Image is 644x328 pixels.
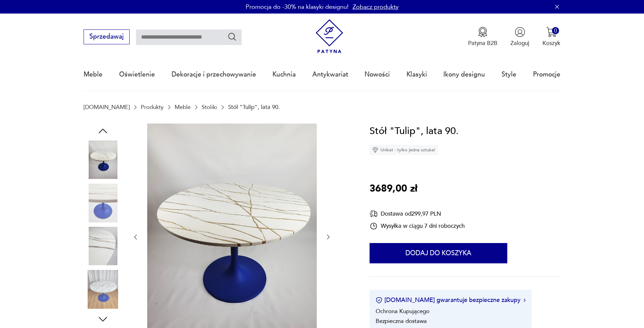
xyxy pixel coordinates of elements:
p: Promocja do -30% na klasyki designu! [246,3,349,11]
p: Zaloguj [510,39,529,47]
button: Szukaj [227,32,237,42]
li: Bezpieczna dostawa [376,317,427,325]
a: Meble [175,104,191,110]
p: Koszyk [542,39,560,47]
a: Zobacz produkty [353,3,399,11]
img: Ikona certyfikatu [376,297,382,304]
img: Patyna - sklep z meblami i dekoracjami vintage [312,19,347,53]
a: Oświetlenie [119,59,155,90]
a: Meble [84,59,103,90]
a: Ikony designu [443,59,485,90]
p: 3689,00 zł [370,181,417,197]
p: Patyna B2B [468,39,497,47]
img: Ikona medalu [478,27,488,37]
img: Zdjęcie produktu Stół "Tulip", lata 90. [84,183,122,222]
button: Dodaj do koszyka [370,243,507,263]
div: Wysyłka w ciągu 7 dni roboczych [370,222,465,230]
img: Zdjęcie produktu Stół "Tulip", lata 90. [84,227,122,265]
p: Stół "Tulip", lata 90. [228,104,280,110]
a: Sprzedawaj [84,35,129,40]
button: 0Koszyk [542,27,560,47]
div: Dostawa od 299,97 PLN [370,210,465,218]
div: 0 [552,27,559,34]
a: Promocje [533,59,560,90]
a: [DOMAIN_NAME] [84,104,130,110]
img: Ikona dostawy [370,210,378,218]
button: Sprzedawaj [84,29,129,44]
a: Style [502,59,516,90]
img: Zdjęcie produktu Stół "Tulip", lata 90. [84,140,122,179]
a: Stoliki [202,104,217,110]
button: Patyna B2B [468,27,497,47]
button: [DOMAIN_NAME] gwarantuje bezpieczne zakupy [376,296,526,304]
a: Klasyki [406,59,427,90]
img: Ikona strzałki w prawo [524,299,526,302]
img: Ikona koszyka [546,27,557,37]
a: Ikona medaluPatyna B2B [468,27,497,47]
h1: Stół "Tulip", lata 90. [370,124,459,139]
a: Nowości [364,59,390,90]
a: Dekoracje i przechowywanie [172,59,256,90]
div: Unikat - tylko jedna sztuka! [370,145,438,155]
img: Ikona diamentu [372,147,378,153]
img: Zdjęcie produktu Stół "Tulip", lata 90. [84,270,122,308]
a: Kuchnia [272,59,296,90]
img: Ikonka użytkownika [515,27,525,37]
a: Antykwariat [312,59,348,90]
li: Ochrona Kupującego [376,307,429,315]
a: Produkty [141,104,163,110]
button: Zaloguj [510,27,529,47]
